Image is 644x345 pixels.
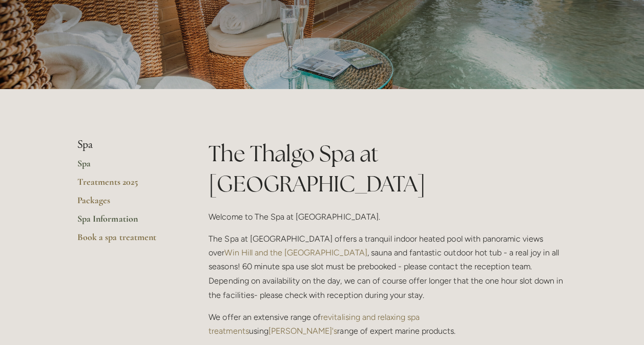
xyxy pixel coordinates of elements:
a: Win Hill and the [GEOGRAPHIC_DATA] [224,248,366,258]
a: Spa [77,158,175,177]
p: We offer an extensive range of using range of expert marine products. [208,310,567,338]
a: Spa Information [77,213,175,232]
p: The Spa at [GEOGRAPHIC_DATA] offers a tranquil indoor heated pool with panoramic views over , sau... [208,232,567,302]
h1: The Thalgo Spa at [GEOGRAPHIC_DATA] [208,139,567,200]
li: Spa [77,139,175,153]
a: Packages [77,195,175,213]
a: Book a spa treatment [77,232,175,250]
p: Welcome to The Spa at [GEOGRAPHIC_DATA]. [208,210,567,224]
a: Treatments 2025 [77,177,175,195]
a: [PERSON_NAME]'s [267,326,336,336]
